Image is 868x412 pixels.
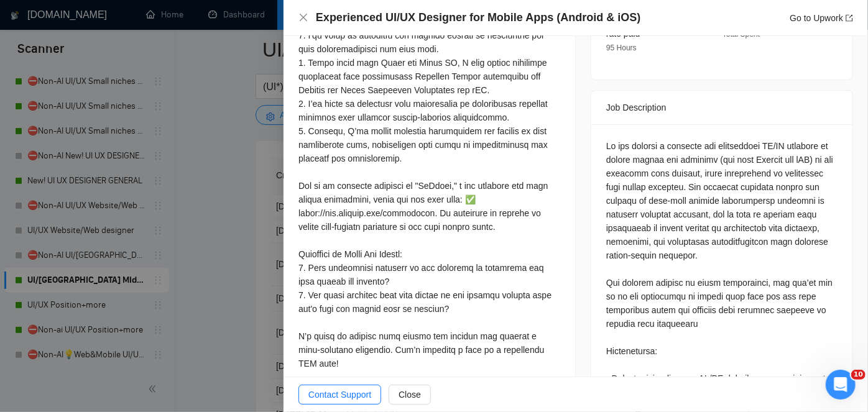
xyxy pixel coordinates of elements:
button: Contact Support [298,385,381,405]
button: Close [389,385,431,405]
span: export [846,14,853,22]
span: Contact Support [308,388,371,401]
iframe: Intercom live chat [826,370,856,400]
button: Close [298,12,308,23]
span: Close [399,388,421,401]
h4: Experienced UI/UX Designer for Mobile Apps (Android & iOS) [316,10,640,25]
span: 95 Hours [606,43,637,52]
a: Go to Upworkexport [790,13,853,23]
span: 10 [851,370,866,380]
span: close [298,12,308,22]
div: Job Description [606,91,838,124]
